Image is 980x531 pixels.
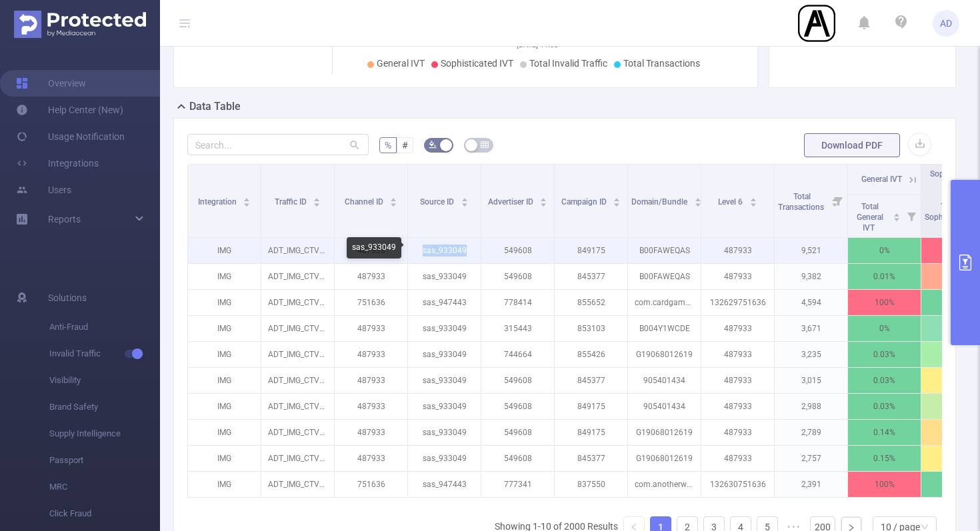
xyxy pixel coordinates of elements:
span: Sophisticated IVT [930,169,979,189]
p: sas_933049 [408,368,481,393]
p: IMG [188,238,261,263]
div: Sort [313,196,321,204]
p: IMG [188,368,261,393]
p: 9,382 [775,264,847,289]
p: 849175 [555,420,627,445]
i: icon: caret-up [313,196,321,200]
p: 2,391 [775,472,847,497]
p: IMG [188,290,261,315]
a: Overview [16,70,86,97]
p: G19068012619 [628,420,701,445]
button: Download PDF [804,133,900,157]
p: 487933 [335,394,407,419]
i: icon: left [630,523,638,531]
p: sas_933049 [408,316,481,341]
p: 853103 [555,316,627,341]
p: 845377 [555,368,627,393]
div: sas_933049 [347,237,401,259]
input: Search... [187,134,369,155]
p: 549608 [481,420,554,445]
span: MRC [49,474,160,500]
p: 0.03% [848,394,921,419]
p: 837550 [555,472,627,497]
p: 487933 [335,446,407,471]
p: 487933 [701,446,774,471]
p: 487933 [335,420,407,445]
p: 487933 [701,264,774,289]
span: General IVT [377,58,425,69]
div: Sort [893,211,901,219]
p: sas_933049 [408,446,481,471]
span: Invalid Traffic [49,340,160,367]
i: icon: bg-colors [429,141,437,149]
p: 855426 [555,342,627,367]
i: icon: caret-up [749,196,757,200]
span: Integration [198,197,239,207]
p: G19068012619 [628,446,701,471]
p: 487933 [335,368,407,393]
p: sas_947443 [408,290,481,315]
i: icon: caret-up [461,196,468,200]
tspan: [DATE] 11:00 [517,41,558,49]
i: icon: caret-down [749,201,757,205]
span: Level 6 [718,197,745,207]
span: Total Sophisticated IVT [925,202,973,233]
p: ADT_IMG_CTV_Video [261,420,334,445]
span: Total Invalid Traffic [529,58,607,69]
p: 100% [848,290,921,315]
p: sas_933049 [408,420,481,445]
p: 487933 [335,238,407,263]
span: Domain/Bundle [631,197,689,207]
p: sas_933049 [408,264,481,289]
a: Users [16,177,71,203]
p: 549608 [481,446,554,471]
span: Advertiser ID [488,197,535,207]
i: Filter menu [829,165,847,237]
p: 2,988 [775,394,847,419]
span: Solutions [48,284,87,311]
p: 132630751636 [701,472,774,497]
p: 100% [848,472,921,497]
span: Supply Intelligence [49,420,160,447]
i: icon: caret-up [893,211,901,215]
h2: Data Table [189,99,241,115]
i: icon: caret-up [613,196,621,200]
p: ADT_IMG_CTV_Video [261,290,334,315]
i: icon: caret-down [461,201,468,205]
p: 549608 [481,394,554,419]
p: IMG [188,420,261,445]
p: 549608 [481,368,554,393]
p: 3,671 [775,316,847,341]
p: 0.15% [848,446,921,471]
p: ADT_IMG_CTV_Video [261,238,334,263]
p: 849175 [555,238,627,263]
p: 4,594 [775,290,847,315]
p: ADT_IMG_CTV_Video [261,316,334,341]
p: sas_933049 [408,342,481,367]
a: Integrations [16,150,99,177]
span: Traffic ID [275,197,309,207]
span: Brand Safety [49,394,160,420]
i: icon: caret-up [694,196,701,200]
i: Filter menu [902,195,921,237]
p: 778414 [481,290,554,315]
div: Sort [389,196,397,204]
p: B00FAWEQAS [628,238,701,263]
i: icon: table [481,141,489,149]
i: icon: caret-down [893,216,901,220]
i: icon: caret-down [613,201,621,205]
p: 751636 [335,472,407,497]
p: 487933 [335,316,407,341]
p: sas_947443 [408,472,481,497]
p: ADT_IMG_CTV_Video [261,446,334,471]
span: Channel ID [345,197,385,207]
i: icon: caret-up [540,196,547,200]
p: IMG [188,316,261,341]
span: Campaign ID [561,197,609,207]
p: 549608 [481,264,554,289]
p: 487933 [701,394,774,419]
div: Sort [461,196,469,204]
i: icon: caret-down [694,201,701,205]
p: ADT_IMG_CTV_Video [261,342,334,367]
p: ADT_IMG_CTV_Video [261,264,334,289]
